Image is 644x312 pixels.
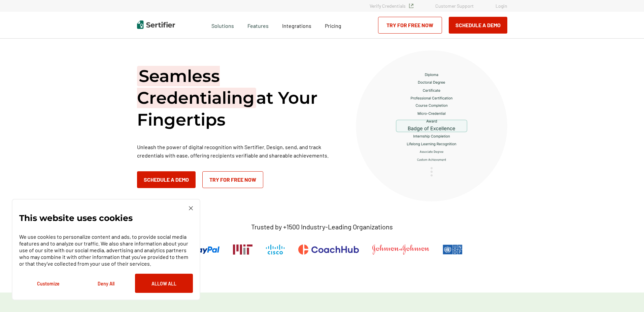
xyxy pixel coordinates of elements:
[19,215,133,221] p: This website uses cookies
[211,21,234,29] span: Solutions
[435,3,474,9] a: Customer Support
[266,244,285,255] img: Cisco
[19,233,193,267] p: We use cookies to personalize content and ads, to provide social media features and to analyze ou...
[449,17,507,34] button: Schedule a Demo
[137,171,196,188] button: Schedule a Demo
[325,21,341,29] a: Pricing
[137,143,339,160] p: Unleash the power of digital recognition with Sertifier. Design, send, and track credentials with...
[282,21,311,29] a: Integrations
[282,23,311,29] span: Integrations
[137,66,256,108] span: Seamless Credentialing
[496,3,507,9] a: Login
[202,171,263,188] a: Try for Free Now
[135,274,193,293] button: Allow All
[189,206,193,210] img: Cookie Popup Close
[372,244,429,255] img: Johnson & Johnson
[251,223,393,231] p: Trusted by +1500 Industry-Leading Organizations
[137,20,175,29] img: Sertifier | Digital Credentialing Platform
[298,244,359,255] img: CoachHub
[247,21,269,29] span: Features
[420,150,443,153] g: Associate Degree
[325,23,341,29] span: Pricing
[370,3,413,9] a: Verify Credentials
[378,17,442,34] a: Try for Free Now
[233,244,252,255] img: Massachusetts Institute of Technology
[409,4,413,8] img: Verified
[19,274,77,293] button: Customize
[77,274,135,293] button: Deny All
[443,244,463,255] img: UNDP
[181,244,219,255] img: PayPal
[137,65,339,131] h1: at Your Fingertips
